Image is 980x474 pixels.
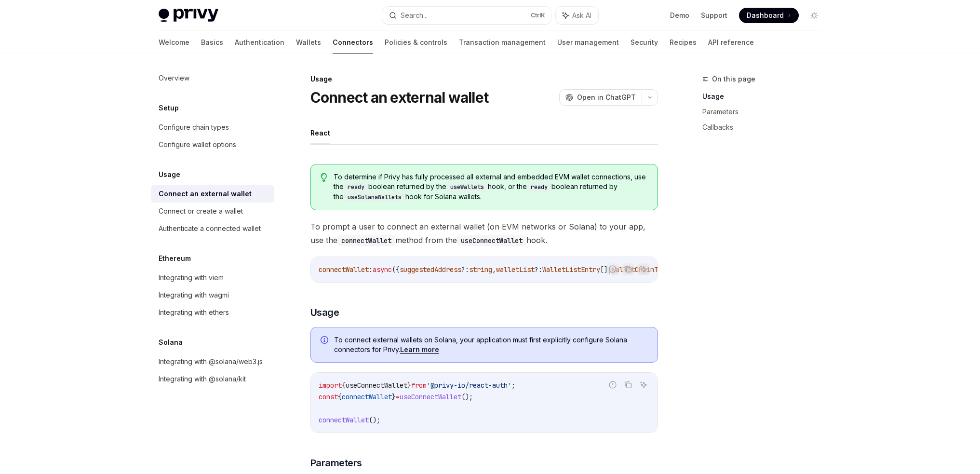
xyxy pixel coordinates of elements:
span: connectWallet [342,393,392,401]
button: Report incorrect code [606,379,619,391]
span: connectWallet [319,416,369,424]
span: [], [600,265,612,274]
span: } [392,393,396,401]
a: Demo [670,11,689,20]
a: Policies & controls [385,31,447,54]
span: ?: [535,265,542,274]
span: from [411,381,427,390]
div: Overview [159,72,189,84]
a: Authentication [235,31,284,54]
a: Basics [201,31,223,54]
span: , [492,265,496,274]
span: const [319,393,338,401]
span: Ctrl K [531,12,545,19]
span: useConnectWallet [346,381,407,390]
span: '@privy-io/react-auth' [427,381,511,390]
span: (); [369,416,380,424]
div: Integrating with viem [159,272,224,284]
span: { [342,381,346,390]
span: suggestedAddress [400,265,461,274]
span: useConnectWallet [400,393,461,401]
span: = [396,393,400,401]
span: On this page [712,73,755,85]
span: { [338,393,342,401]
a: Configure chain types [151,119,274,136]
button: Ask AI [556,7,598,24]
code: ready [344,182,368,192]
span: : [369,265,373,274]
div: Configure chain types [159,122,229,133]
a: Support [701,11,727,20]
button: Report incorrect code [606,263,619,275]
span: ; [511,381,515,390]
div: Integrating with @solana/web3.js [159,356,263,367]
code: ready [527,182,551,192]
a: Security [631,31,658,54]
div: Integrating with ethers [159,307,229,318]
svg: Info [321,336,330,346]
a: Connectors [333,31,373,54]
a: Integrating with viem [151,269,274,286]
div: Integrating with @solana/kit [159,373,246,385]
a: Integrating with @solana/web3.js [151,353,274,370]
button: Toggle dark mode [806,8,822,23]
span: (); [461,393,473,401]
img: light logo [159,9,218,22]
h5: Solana [159,337,183,348]
button: React [310,122,330,144]
button: Ask AI [637,379,650,391]
span: walletList [496,265,535,274]
a: Integrating with ethers [151,304,274,321]
span: Ask AI [572,11,591,20]
h5: Usage [159,169,180,180]
span: import [319,381,342,390]
a: Connect an external wallet [151,185,274,203]
a: Transaction management [459,31,546,54]
button: Open in ChatGPT [559,89,642,106]
a: Learn more [400,345,439,354]
button: Copy the contents from the code block [622,263,634,275]
code: useSolanaWallets [344,192,405,202]
div: Integrating with wagmi [159,289,229,301]
a: Recipes [670,31,697,54]
a: Welcome [159,31,189,54]
button: Ask AI [637,263,650,275]
span: ?: [461,265,469,274]
a: Integrating with @solana/kit [151,370,274,388]
code: connectWallet [337,235,395,246]
span: To prompt a user to connect an external wallet (on EVM networks or Solana) to your app, use the m... [310,220,658,247]
div: Usage [310,74,658,84]
span: Usage [310,306,339,319]
span: } [407,381,411,390]
span: Parameters [310,456,362,470]
span: WalletListEntry [542,265,600,274]
code: useConnectWallet [457,235,526,246]
span: Dashboard [747,11,784,20]
a: Connect or create a wallet [151,203,274,220]
code: useWallets [446,182,488,192]
span: To determine if Privy has fully processed all external and embedded EVM wallet connections, use t... [334,172,647,202]
span: Open in ChatGPT [577,93,636,102]
a: Authenticate a connected wallet [151,220,274,237]
span: connectWallet [319,265,369,274]
h5: Ethereum [159,253,191,264]
a: Overview [151,69,274,87]
h1: Connect an external wallet [310,89,489,106]
div: Search... [401,10,428,21]
div: Connect an external wallet [159,188,252,200]
div: Connect or create a wallet [159,205,243,217]
h5: Setup [159,102,179,114]
a: Configure wallet options [151,136,274,153]
button: Copy the contents from the code block [622,379,634,391]
a: User management [557,31,619,54]
div: Authenticate a connected wallet [159,223,261,234]
a: Usage [702,89,830,104]
svg: Tip [321,173,327,182]
a: Parameters [702,104,830,120]
a: API reference [708,31,754,54]
span: ({ [392,265,400,274]
span: string [469,265,492,274]
div: Configure wallet options [159,139,236,150]
a: Dashboard [739,8,799,23]
span: async [373,265,392,274]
